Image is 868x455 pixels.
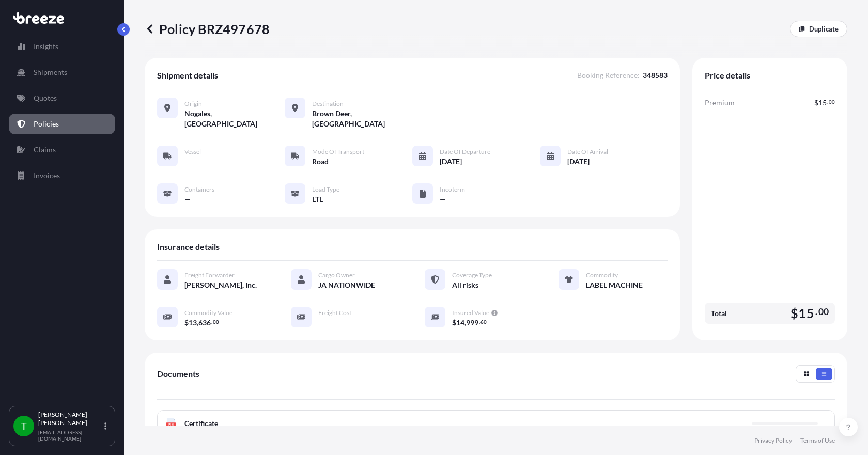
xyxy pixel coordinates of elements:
[705,98,735,108] span: Premium
[711,308,727,319] span: Total
[567,156,590,167] span: [DATE]
[312,156,329,167] span: Road
[34,119,59,129] p: Policies
[818,99,827,106] span: 15
[481,320,487,324] span: 60
[9,139,115,160] a: Claims
[189,319,197,326] span: 13
[211,320,212,324] span: .
[312,100,344,108] span: Destination
[157,70,218,81] span: Shipment details
[790,21,847,37] a: Duplicate
[586,280,643,290] span: LABEL MACHINE
[754,436,792,445] a: Privacy Policy
[184,148,201,156] span: Vessel
[809,24,839,34] p: Duplicate
[318,280,375,290] span: JA NATIONWIDE
[567,148,608,156] span: Date of Arrival
[798,307,814,320] span: 15
[184,418,218,429] span: Certificate
[34,170,60,181] p: Invoices
[452,309,489,317] span: Insured Value
[312,194,323,205] span: LTL
[452,280,478,290] span: All risks
[9,114,115,134] a: Policies
[479,320,480,324] span: .
[318,318,324,328] span: —
[440,194,446,205] span: —
[312,185,339,194] span: Load Type
[577,70,640,81] span: Booking Reference :
[800,436,835,445] a: Terms of Use
[705,70,750,81] span: Price details
[9,165,115,186] a: Invoices
[34,67,67,77] p: Shipments
[38,429,102,442] p: [EMAIL_ADDRESS][DOMAIN_NAME]
[184,185,214,194] span: Containers
[827,100,828,104] span: .
[34,93,57,103] p: Quotes
[312,148,364,156] span: Mode of Transport
[197,319,198,326] span: ,
[815,309,817,315] span: .
[168,423,175,427] text: PDF
[157,369,199,379] span: Documents
[145,21,270,37] p: Policy BRZ497678
[184,319,189,326] span: $
[440,156,462,167] span: [DATE]
[184,309,233,317] span: Commodity Value
[643,70,668,81] span: 348583
[157,242,220,252] span: Insurance details
[452,319,456,326] span: $
[312,108,412,129] span: Brown Deer, [GEOGRAPHIC_DATA]
[440,185,465,194] span: Incoterm
[466,319,478,326] span: 999
[318,309,351,317] span: Freight Cost
[198,319,211,326] span: 636
[34,145,56,155] p: Claims
[184,156,191,167] span: —
[464,319,466,326] span: ,
[452,271,492,279] span: Coverage Type
[184,100,202,108] span: Origin
[9,62,115,83] a: Shipments
[184,280,257,290] span: [PERSON_NAME], Inc.
[818,309,829,315] span: 00
[38,411,102,427] p: [PERSON_NAME] [PERSON_NAME]
[184,108,285,129] span: Nogales, [GEOGRAPHIC_DATA]
[9,36,115,57] a: Insights
[9,88,115,108] a: Quotes
[791,307,798,320] span: $
[34,41,58,52] p: Insights
[829,100,835,104] span: 00
[586,271,618,279] span: Commodity
[318,271,355,279] span: Cargo Owner
[440,148,490,156] span: Date of Departure
[21,421,27,431] span: T
[814,99,818,106] span: $
[184,194,191,205] span: —
[213,320,219,324] span: 00
[184,271,235,279] span: Freight Forwarder
[456,319,464,326] span: 14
